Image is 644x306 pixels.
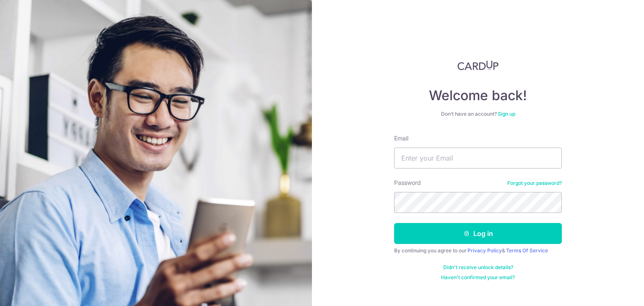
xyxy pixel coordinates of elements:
[507,180,562,187] a: Forgot your password?
[443,264,513,271] a: Didn't receive unlock details?
[394,87,562,104] h4: Welcome back!
[394,134,408,143] label: Email
[394,111,562,117] div: Don’t have an account?
[467,247,502,254] a: Privacy Policy
[394,179,421,187] label: Password
[498,111,515,117] a: Sign up
[457,60,499,70] img: CardUp Logo
[394,223,562,244] button: Log in
[441,274,515,281] a: Haven't confirmed your email?
[506,247,548,254] a: Terms Of Service
[394,148,562,169] input: Enter your Email
[394,247,562,254] div: By continuing you agree to our &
